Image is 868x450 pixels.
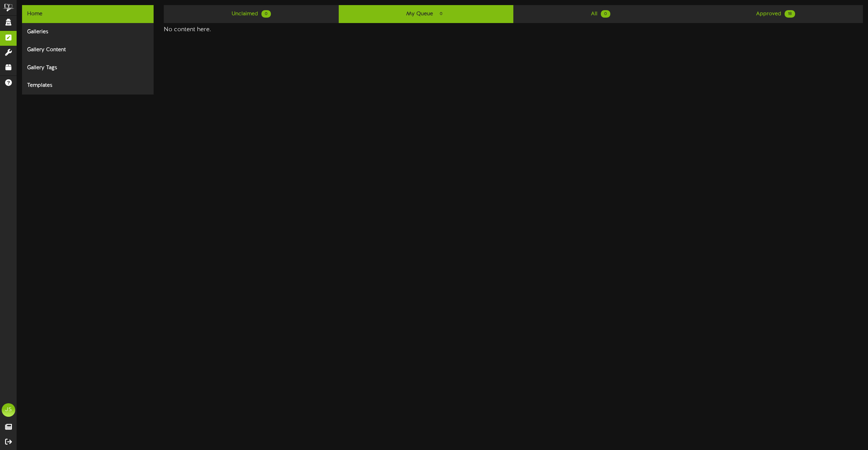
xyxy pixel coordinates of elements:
[164,5,338,23] a: Unclaimed
[2,403,15,417] div: JS
[339,5,513,23] a: My Queue
[22,77,154,95] div: Templates
[22,5,154,23] div: Home
[22,23,154,41] div: Galleries
[22,41,154,59] div: Gallery Content
[785,10,795,18] span: 18
[164,26,863,33] h4: No content here.
[513,5,688,23] a: All
[601,10,610,18] span: 0
[688,5,863,23] a: Approved
[261,10,271,18] span: 0
[436,10,446,18] span: 0
[22,59,154,77] div: Gallery Tags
